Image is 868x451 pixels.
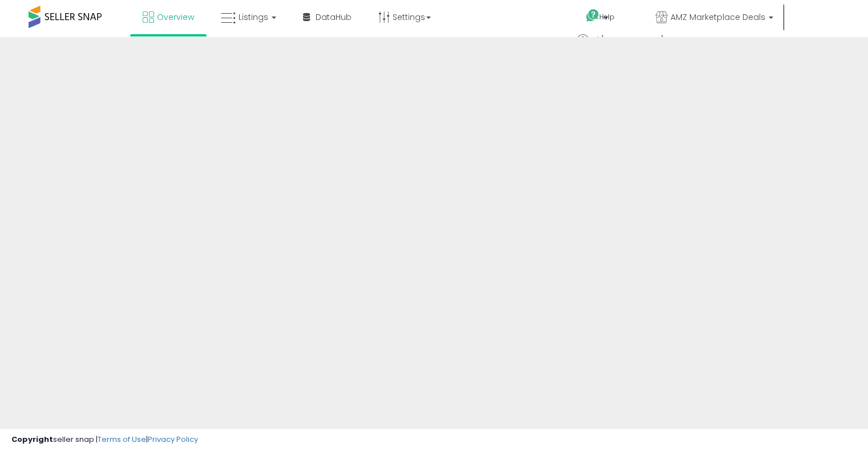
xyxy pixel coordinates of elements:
a: Terms of Use [98,434,146,445]
a: Privacy Policy [148,434,198,445]
i: Get Help [586,9,600,23]
span: AMZ Marketplace Deals [671,11,765,23]
span: DataHub [316,11,352,23]
span: Hi [PERSON_NAME] [592,34,664,46]
div: seller snap | | [11,434,198,445]
strong: Copyright [11,434,53,445]
a: Hi [PERSON_NAME] [577,34,672,57]
span: Help [599,12,615,22]
span: Overview [157,11,194,23]
span: Listings [239,11,268,23]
